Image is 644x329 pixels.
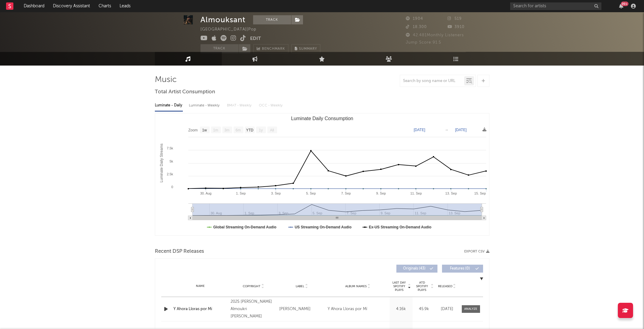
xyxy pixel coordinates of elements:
[400,267,428,270] span: Originals ( 43 )
[236,191,245,195] text: 1. Sep
[621,2,628,6] div: 99 +
[406,17,423,21] span: 1904
[155,248,204,255] span: Recent DSP Releases
[406,33,464,37] span: 42.481 Monthly Listeners
[189,100,221,111] div: Luminate - Weekly
[155,100,183,111] div: Luminate - Daily
[271,191,281,195] text: 3. Sep
[200,44,238,53] button: Track
[400,79,464,84] input: Search by song name or URL
[262,45,285,53] span: Benchmark
[200,191,211,195] text: 30. Aug
[328,306,367,313] div: Y Ahora Lloras por Mí
[447,17,462,21] span: 519
[410,191,422,195] text: 11. Sep
[376,191,386,195] text: 9. Sep
[188,128,198,132] text: Zoom
[173,306,228,312] a: Y Ahora Lloras por Mí
[159,144,164,182] text: Luminate Daily Streams
[294,225,351,229] text: US Streaming On-Demand Audio
[391,281,407,292] span: Last Day Spotify Plays
[391,306,411,312] div: 4.16k
[155,88,215,96] span: Total Artist Consumption
[299,47,317,51] span: Summary
[291,44,320,53] button: Summary
[437,306,457,312] div: [DATE]
[414,306,434,312] div: 45.9k
[213,225,277,229] text: Global Streaming On-Demand Audio
[250,35,261,43] button: Edit
[447,25,465,29] span: 3910
[446,267,474,270] span: Features ( 0 )
[306,191,316,195] text: 5. Sep
[445,191,457,195] text: 13. Sep
[406,41,441,45] span: Jump Score: 91.5
[224,128,229,132] text: 3m
[155,113,489,235] svg: Luminate Daily Consumption
[455,128,467,132] text: [DATE]
[253,15,291,24] button: Track
[296,284,304,288] span: Label
[474,191,486,195] text: 15. Sep
[619,4,623,9] button: 99+
[445,128,448,132] text: →
[231,298,276,320] div: 2025 [PERSON_NAME] Almoukri [PERSON_NAME]
[291,116,353,121] text: Luminate Daily Consumption
[213,128,218,132] text: 1m
[345,284,367,288] span: Album Names
[243,284,260,288] span: Copyright
[369,225,431,229] text: Ex-US Streaming On-Demand Audio
[246,128,253,132] text: YTD
[173,284,228,288] div: Name
[406,25,427,29] span: 18.300
[414,128,425,132] text: [DATE]
[235,128,241,132] text: 6m
[169,159,173,163] text: 5k
[167,146,173,150] text: 7.5k
[279,306,325,313] div: [PERSON_NAME]
[341,191,351,195] text: 7. Sep
[202,128,207,132] text: 1w
[464,250,489,253] button: Export CSV
[200,26,263,33] div: [GEOGRAPHIC_DATA] | Pop
[438,284,452,288] span: Released
[171,185,173,189] text: 0
[510,2,601,10] input: Search for artists
[253,44,288,53] a: Benchmark
[396,265,437,273] button: Originals(43)
[167,172,173,176] text: 2.5k
[414,281,430,292] span: ATD Spotify Plays
[442,265,483,273] button: Features(0)
[259,128,263,132] text: 1y
[200,15,245,24] div: Almouksant
[270,128,274,132] text: All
